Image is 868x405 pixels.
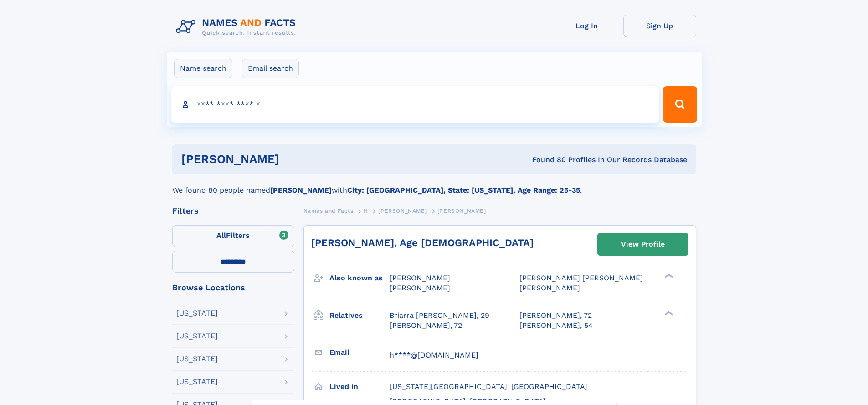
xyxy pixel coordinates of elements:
div: ❯ [663,273,673,279]
div: [US_STATE] [176,378,218,385]
span: All [216,231,226,240]
b: City: [GEOGRAPHIC_DATA], State: [US_STATE], Age Range: 25-35 [347,186,580,195]
a: [PERSON_NAME], 72 [390,321,462,331]
label: Name search [174,59,232,78]
a: H [364,205,368,216]
div: Browse Locations [172,284,294,292]
input: search input [171,86,659,123]
h3: Also known as [329,270,390,286]
h3: Lived in [329,379,390,394]
div: ❯ [663,310,673,316]
a: View Profile [598,233,688,255]
span: [PERSON_NAME] [437,208,486,214]
span: [PERSON_NAME] [390,284,450,292]
a: Names and Facts [303,205,354,216]
span: [US_STATE][GEOGRAPHIC_DATA], [GEOGRAPHIC_DATA] [390,382,587,391]
div: [US_STATE] [176,332,218,340]
div: View Profile [621,234,665,255]
div: [US_STATE] [176,355,218,363]
a: [PERSON_NAME], Age [DEMOGRAPHIC_DATA] [311,237,534,248]
a: Sign Up [623,15,696,37]
img: Logo Names and Facts [172,15,303,39]
button: Search Button [663,86,697,123]
h3: Relatives [329,308,390,323]
div: [US_STATE] [176,310,218,317]
a: [PERSON_NAME], 54 [519,321,593,331]
span: [PERSON_NAME] [PERSON_NAME] [519,274,643,282]
a: Log In [550,15,623,37]
div: Found 80 Profiles In Our Records Database [406,155,687,165]
a: [PERSON_NAME] [378,205,427,216]
span: H [364,208,368,214]
b: [PERSON_NAME] [270,186,332,195]
span: [PERSON_NAME] [390,274,450,282]
h1: [PERSON_NAME] [181,153,406,165]
label: Email search [242,59,299,78]
span: [PERSON_NAME] [519,284,580,292]
div: We found 80 people named with . [172,174,696,196]
label: Filters [172,225,294,247]
div: Filters [172,207,294,215]
a: Briarra [PERSON_NAME], 29 [390,310,489,321]
a: [PERSON_NAME], 72 [519,310,592,321]
span: [PERSON_NAME] [378,208,427,214]
h3: Email [329,345,390,360]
